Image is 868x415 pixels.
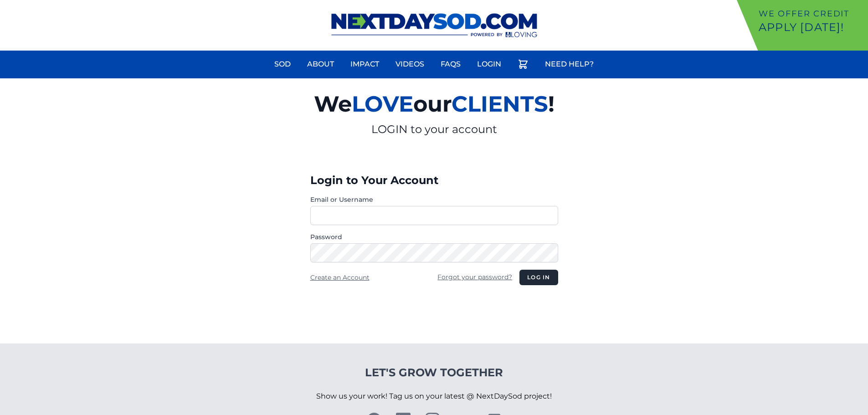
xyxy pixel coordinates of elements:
h4: Let's Grow Together [316,365,552,380]
span: LOVE [352,91,413,117]
button: Log in [519,270,558,285]
p: Apply [DATE]! [759,20,864,35]
a: Forgot your password? [437,273,512,281]
p: LOGIN to your account [208,122,660,137]
a: About [302,53,339,75]
p: We offer Credit [759,7,864,20]
a: Impact [345,53,385,75]
span: CLIENTS [452,91,548,117]
label: Password [310,232,558,241]
a: Sod [269,53,296,75]
a: Videos [390,53,430,75]
a: FAQs [435,53,466,75]
a: Need Help? [539,53,599,75]
a: Create an Account [310,273,370,282]
label: Email or Username [310,195,558,204]
h2: We our ! [208,86,660,122]
a: Login [472,53,507,75]
p: Show us your work! Tag us on your latest @ NextDaySod project! [316,380,552,413]
h3: Login to Your Account [310,173,558,188]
